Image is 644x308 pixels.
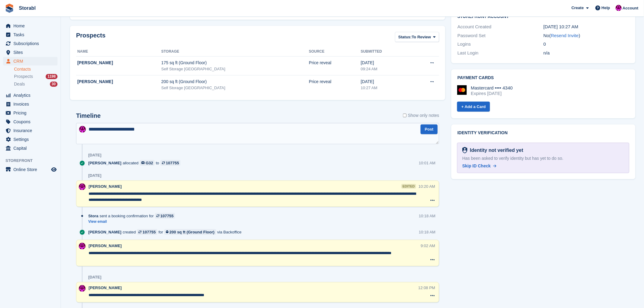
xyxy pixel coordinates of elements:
div: 09:24 AM [361,66,410,72]
span: Online Store [13,165,50,174]
a: menu [3,135,58,144]
div: Has been asked to verify identity but has yet to do so. [462,155,624,162]
div: Price reveal [309,60,361,66]
a: menu [3,39,58,48]
a: + Add a Card [457,102,490,112]
h2: Identity verification [457,131,629,135]
span: Insurance [13,126,50,135]
div: 107755 [166,160,179,166]
div: 10:27 AM [361,85,410,91]
span: Coupons [13,117,50,126]
div: Password Set [457,32,544,39]
a: 107755 [137,229,157,235]
div: [PERSON_NAME] [77,60,161,66]
span: CRM [13,57,50,65]
a: Skip ID Check [462,163,496,169]
h2: Prospects [76,32,106,43]
div: 10:18 AM [419,213,436,219]
div: 12:08 PM [418,285,436,291]
div: G32 [146,160,153,166]
div: 200 sq ft (Ground Floor) [170,229,215,235]
span: Storefront [5,158,61,164]
div: [DATE] [361,60,410,66]
div: [DATE] 10:27 AM [544,23,630,30]
a: View email [88,219,178,224]
span: Prospects [14,74,33,79]
img: Mastercard Logo [457,85,467,95]
img: Helen Morton [79,285,86,292]
a: Prospects 1198 [14,73,58,80]
span: Help [602,5,610,11]
div: edited [401,184,416,189]
a: Contacts [14,66,58,72]
a: menu [3,57,58,65]
a: menu [3,30,58,39]
div: Price reveal [309,79,361,85]
a: Resend Invite [551,33,579,38]
h2: Timeline [76,112,101,119]
input: Show only notes [403,112,407,119]
a: menu [3,126,58,135]
span: ( ) [549,33,580,38]
div: Logins [457,41,544,48]
div: Mastercard •••• 4340 [471,85,513,91]
div: n/a [544,50,630,57]
label: Show only notes [403,112,439,119]
div: Self Storage [GEOGRAPHIC_DATA] [161,85,309,91]
span: Status: [398,34,412,40]
span: Capital [13,144,50,152]
span: Pricing [13,109,50,117]
th: Submitted [361,47,410,57]
div: 10:18 AM [419,229,436,235]
img: Identity Verification Ready [462,147,467,154]
img: Helen Morton [79,126,86,133]
div: Identity not verified yet [467,147,523,154]
a: menu [3,22,58,30]
div: Last Login [457,50,544,57]
div: Self Storage [GEOGRAPHIC_DATA] [161,66,309,72]
div: allocated to [88,160,184,166]
span: Tasks [13,30,50,39]
a: Preview store [50,166,58,173]
a: 200 sq ft (Ground Floor) [164,229,216,235]
span: Create [572,5,584,11]
div: 1198 [46,74,58,79]
a: menu [3,48,58,57]
img: stora-icon-8386f47178a22dfd0bd8f6a31ec36ba5ce8667c1dd55bd0f319d3a0aa187defe.svg [5,4,14,13]
a: menu [3,100,58,108]
img: Helen Morton [79,184,86,190]
a: menu [3,91,58,100]
div: No [544,32,630,39]
div: [DATE] [88,173,101,178]
div: [DATE] [88,275,101,280]
span: Skip ID Check [462,163,491,168]
span: [PERSON_NAME] [89,286,122,290]
img: Helen Morton [616,5,622,11]
div: 10:01 AM [419,160,436,166]
div: Account Created [457,23,544,30]
a: 107755 [160,160,180,166]
th: Name [76,47,161,57]
a: Deals 30 [14,81,58,87]
span: Home [13,22,50,30]
a: menu [3,165,58,174]
a: G32 [140,160,155,166]
img: Helen Morton [79,243,86,250]
span: Stora [88,213,98,219]
a: menu [3,117,58,126]
button: Post [421,124,438,135]
span: [PERSON_NAME] [89,243,122,248]
a: 107755 [155,213,175,219]
div: [DATE] [361,79,410,85]
span: [PERSON_NAME] [89,184,122,189]
th: Source [309,47,361,57]
span: To Review [412,34,431,40]
div: 175 sq ft (Ground Floor) [161,60,309,66]
div: created for via Backoffice [88,229,245,235]
a: menu [3,144,58,152]
button: Status: To Review [395,32,439,42]
span: [PERSON_NAME] [88,160,121,166]
th: Storage [161,47,309,57]
div: [PERSON_NAME] [77,79,161,85]
div: 107755 [142,229,156,235]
